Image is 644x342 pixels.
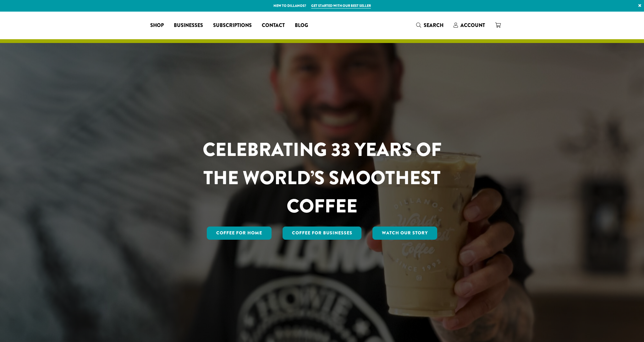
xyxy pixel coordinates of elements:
a: Watch Our Story [372,227,437,240]
h1: CELEBRATING 33 YEARS OF THE WORLD’S SMOOTHEST COFFEE [184,136,460,220]
span: Search [424,22,443,29]
span: Account [460,22,485,29]
a: Search [411,20,449,30]
span: Subscriptions [213,22,252,29]
a: Coffee for Home [207,227,272,240]
a: Coffee For Businesses [283,227,362,240]
span: Blog [295,22,308,29]
a: Shop [145,20,169,30]
span: Shop [150,22,164,29]
a: Get started with our best seller [311,3,371,8]
span: Businesses [174,22,203,29]
span: Contact [262,22,285,29]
